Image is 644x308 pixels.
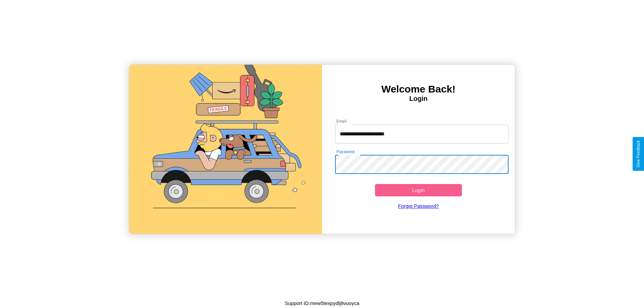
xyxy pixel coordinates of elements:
[285,299,360,308] p: Support ID: mew5texpydlj8vuoyca
[322,95,515,103] h4: Login
[636,140,641,168] div: Give Feedback
[332,196,505,215] a: Forgot Password?
[336,118,347,124] label: Email
[336,149,354,155] label: Password
[322,83,515,95] h3: Welcome Back!
[129,65,322,234] img: gif
[375,184,462,196] button: Login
